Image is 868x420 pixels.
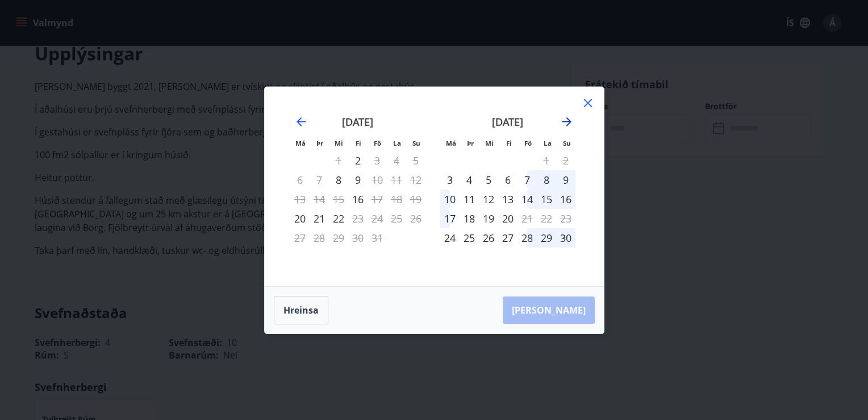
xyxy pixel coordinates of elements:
[310,228,329,248] td: Not available. þriðjudagur, 28. október 2025
[329,209,348,228] div: 22
[518,228,537,248] td: Choose föstudagur, 28. nóvember 2025 as your check-in date. It’s available.
[537,190,556,209] td: Choose laugardagur, 15. nóvember 2025 as your check-in date. It’s available.
[460,228,479,248] td: Choose þriðjudagur, 25. nóvember 2025 as your check-in date. It’s available.
[393,139,401,147] small: La
[290,228,310,248] td: Not available. mánudagur, 27. október 2025
[460,228,479,248] div: 25
[348,170,368,190] div: 9
[387,151,406,170] td: Not available. laugardagur, 4. október 2025
[348,190,368,209] td: Choose fimmtudagur, 16. október 2025 as your check-in date. It’s available.
[406,170,425,190] td: Not available. sunnudagur, 12. október 2025
[498,228,518,248] td: Choose fimmtudagur, 27. nóvember 2025 as your check-in date. It’s available.
[498,228,518,248] div: 27
[537,190,556,209] div: 15
[498,190,518,209] td: Choose fimmtudagur, 13. nóvember 2025 as your check-in date. It’s available.
[329,209,348,228] td: Choose miðvikudagur, 22. október 2025 as your check-in date. It’s available.
[524,139,532,147] small: Fö
[479,190,498,209] div: 12
[479,170,498,190] div: 5
[406,151,425,170] td: Not available. sunnudagur, 5. október 2025
[387,170,406,190] td: Not available. laugardagur, 11. október 2025
[518,190,537,209] td: Choose föstudagur, 14. nóvember 2025 as your check-in date. It’s available.
[467,139,474,147] small: Þr
[460,170,479,190] td: Choose þriðjudagur, 4. nóvember 2025 as your check-in date. It’s available.
[406,209,425,228] td: Not available. sunnudagur, 26. október 2025
[329,170,348,190] div: Aðeins innritun í boði
[387,190,406,209] td: Not available. laugardagur, 18. október 2025
[479,190,498,209] td: Choose miðvikudagur, 12. nóvember 2025 as your check-in date. It’s available.
[518,170,537,190] div: 7
[440,170,460,190] div: Aðeins innritun í boði
[335,139,343,147] small: Mi
[348,151,368,170] td: Choose fimmtudagur, 2. október 2025 as your check-in date. It’s available.
[295,139,306,147] small: Má
[368,190,387,209] div: Aðeins útritun í boði
[387,209,406,228] td: Not available. laugardagur, 25. október 2025
[537,209,556,228] td: Not available. laugardagur, 22. nóvember 2025
[440,228,460,248] td: Choose mánudagur, 24. nóvember 2025 as your check-in date. It’s available.
[368,151,387,170] div: Aðeins útritun í boði
[460,170,479,190] div: 4
[556,228,575,248] td: Choose sunnudagur, 30. nóvember 2025 as your check-in date. It’s available.
[518,209,537,228] td: Not available. föstudagur, 21. nóvember 2025
[498,209,518,228] td: Choose fimmtudagur, 20. nóvember 2025 as your check-in date. It’s available.
[518,209,537,228] div: Aðeins útritun í boði
[498,170,518,190] div: 6
[479,228,498,248] div: 26
[348,151,368,170] div: Aðeins innritun í boði
[460,190,479,209] td: Choose þriðjudagur, 11. nóvember 2025 as your check-in date. It’s available.
[560,115,574,129] div: Move forward to switch to the next month.
[348,209,368,228] td: Not available. fimmtudagur, 23. október 2025
[290,190,310,209] td: Not available. mánudagur, 13. október 2025
[310,209,329,228] div: 21
[440,228,460,248] div: Aðeins innritun í boði
[485,139,494,147] small: Mi
[440,190,460,209] td: Choose mánudagur, 10. nóvember 2025 as your check-in date. It’s available.
[368,151,387,170] td: Not available. föstudagur, 3. október 2025
[294,115,308,129] div: Move backward to switch to the previous month.
[537,228,556,248] div: 29
[460,209,479,228] td: Choose þriðjudagur, 18. nóvember 2025 as your check-in date. It’s available.
[348,228,368,248] td: Not available. fimmtudagur, 30. október 2025
[556,228,575,248] div: 30
[374,139,381,147] small: Fö
[440,209,460,228] td: Choose mánudagur, 17. nóvember 2025 as your check-in date. It’s available.
[368,228,387,248] td: Not available. föstudagur, 31. október 2025
[356,139,361,147] small: Fi
[290,209,310,228] td: Choose mánudagur, 20. október 2025 as your check-in date. It’s available.
[440,190,460,209] div: 10
[310,209,329,228] td: Choose þriðjudagur, 21. október 2025 as your check-in date. It’s available.
[406,190,425,209] td: Not available. sunnudagur, 19. október 2025
[329,228,348,248] td: Not available. miðvikudagur, 29. október 2025
[348,209,368,228] div: Aðeins útritun í boði
[544,139,552,147] small: La
[290,209,310,228] div: Aðeins innritun í boði
[368,209,387,228] td: Not available. föstudagur, 24. október 2025
[440,209,460,228] div: 17
[310,170,329,190] td: Not available. þriðjudagur, 7. október 2025
[537,170,556,190] div: 8
[556,170,575,190] td: Choose sunnudagur, 9. nóvember 2025 as your check-in date. It’s available.
[537,151,556,170] td: Not available. laugardagur, 1. nóvember 2025
[518,190,537,209] div: 14
[556,190,575,209] div: 16
[556,151,575,170] td: Not available. sunnudagur, 2. nóvember 2025
[412,139,420,147] small: Su
[492,115,523,129] strong: [DATE]
[498,209,518,228] div: 20
[556,190,575,209] td: Choose sunnudagur, 16. nóvember 2025 as your check-in date. It’s available.
[348,170,368,190] td: Choose fimmtudagur, 9. október 2025 as your check-in date. It’s available.
[479,228,498,248] td: Choose miðvikudagur, 26. nóvember 2025 as your check-in date. It’s available.
[479,170,498,190] td: Choose miðvikudagur, 5. nóvember 2025 as your check-in date. It’s available.
[498,170,518,190] td: Choose fimmtudagur, 6. nóvember 2025 as your check-in date. It’s available.
[329,170,348,190] td: Choose miðvikudagur, 8. október 2025 as your check-in date. It’s available.
[329,151,348,170] td: Not available. miðvikudagur, 1. október 2025
[329,190,348,209] td: Not available. miðvikudagur, 15. október 2025
[440,170,460,190] td: Choose mánudagur, 3. nóvember 2025 as your check-in date. It’s available.
[310,190,329,209] td: Not available. þriðjudagur, 14. október 2025
[563,139,571,147] small: Su
[278,101,590,273] div: Calendar
[556,209,575,228] td: Not available. sunnudagur, 23. nóvember 2025
[537,170,556,190] td: Choose laugardagur, 8. nóvember 2025 as your check-in date. It’s available.
[537,228,556,248] td: Choose laugardagur, 29. nóvember 2025 as your check-in date. It’s available.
